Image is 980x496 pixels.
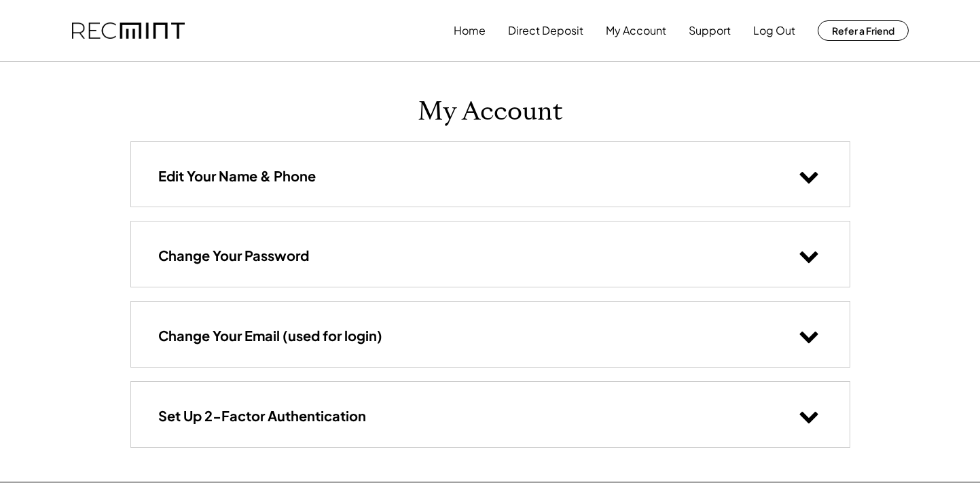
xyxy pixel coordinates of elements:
[158,407,366,425] h3: Set Up 2-Factor Authentication
[818,20,909,41] button: Refer a Friend
[72,22,185,39] img: recmint-logotype%403x.png
[753,17,795,44] button: Log Out
[508,17,583,44] button: Direct Deposit
[158,327,382,344] h3: Change Your Email (used for login)
[689,17,731,44] button: Support
[418,96,563,128] h1: My Account
[606,17,666,44] button: My Account
[158,247,309,264] h3: Change Your Password
[158,167,316,185] h3: Edit Your Name & Phone
[454,17,486,44] button: Home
